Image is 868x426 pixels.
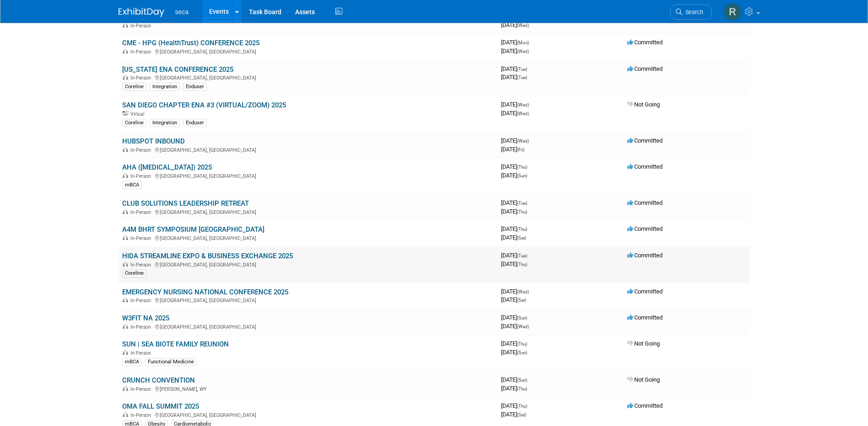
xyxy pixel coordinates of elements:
[517,67,527,72] span: (Tue)
[528,340,530,347] span: -
[122,101,286,109] a: SAN DIEGO CHAPTER ENA #3 (VIRTUAL/ZOOM) 2025
[517,235,526,240] span: (Sat)
[122,261,494,268] div: [GEOGRAPHIC_DATA], [GEOGRAPHIC_DATA]
[122,323,494,330] div: [GEOGRAPHIC_DATA], [GEOGRAPHIC_DATA]
[627,402,663,409] span: Committed
[123,412,128,417] img: In-Person Event
[122,208,494,215] div: [GEOGRAPHIC_DATA], [GEOGRAPHIC_DATA]
[517,253,527,258] span: (Tue)
[122,411,494,418] div: [GEOGRAPHIC_DATA], [GEOGRAPHIC_DATA]
[122,74,494,81] div: [GEOGRAPHIC_DATA], [GEOGRAPHIC_DATA]
[517,404,527,409] span: (Thu)
[130,75,154,81] span: In-Person
[130,209,154,215] span: In-Person
[517,173,527,178] span: (Sun)
[122,83,146,91] div: Coreline
[530,101,532,108] span: -
[517,289,529,294] span: (Wed)
[517,412,526,417] span: (Sat)
[627,163,663,170] span: Committed
[501,261,527,267] span: [DATE]
[145,358,197,366] div: Functional Medicine
[122,163,212,171] a: AHA ([MEDICAL_DATA]) 2025
[501,252,530,259] span: [DATE]
[528,199,530,206] span: -
[501,314,530,321] span: [DATE]
[501,172,527,179] span: [DATE]
[122,225,264,234] a: A4M BHRT SYMPOSIUM [GEOGRAPHIC_DATA]
[123,209,128,214] img: In-Person Event
[517,165,527,170] span: (Thu)
[130,298,154,304] span: In-Person
[530,137,532,144] span: -
[528,163,530,170] span: -
[501,402,530,409] span: [DATE]
[501,110,529,117] span: [DATE]
[627,288,663,295] span: Committed
[627,101,660,108] span: Not Going
[517,227,527,232] span: (Thu)
[517,147,524,152] span: (Fri)
[122,252,293,260] a: HIDA STREAMLINE EXPO & BUSINESS EXCHANGE 2025
[517,111,529,116] span: (Wed)
[501,146,524,153] span: [DATE]
[528,65,530,72] span: -
[122,402,199,410] a: OMA FALL SUMMIT 2025
[122,146,494,153] div: [GEOGRAPHIC_DATA], [GEOGRAPHIC_DATA]
[627,340,660,347] span: Not Going
[122,199,249,208] a: CLUB SOLUTIONS LEADERSHIP RETREAT
[501,208,527,215] span: [DATE]
[530,39,532,46] span: -
[501,74,527,80] span: [DATE]
[122,269,146,277] div: Coreline
[517,209,527,214] span: (Thu)
[122,137,185,145] a: HUBSPOT INBOUND
[122,48,494,55] div: [GEOGRAPHIC_DATA], [GEOGRAPHIC_DATA]
[130,324,154,330] span: In-Person
[517,298,526,303] span: (Sat)
[517,138,529,144] span: (Wed)
[501,234,526,241] span: [DATE]
[627,252,663,259] span: Committed
[501,163,530,170] span: [DATE]
[528,252,530,259] span: -
[122,172,494,179] div: [GEOGRAPHIC_DATA], [GEOGRAPHIC_DATA]
[627,225,663,232] span: Committed
[123,111,128,116] img: Virtual Event
[122,358,142,366] div: mBCA
[501,225,530,232] span: [DATE]
[517,49,529,54] span: (Wed)
[130,173,154,179] span: In-Person
[627,137,663,144] span: Committed
[123,350,128,355] img: In-Person Event
[122,39,259,47] a: CME - HPG (HealthTrust) CONFERENCE 2025
[517,40,529,45] span: (Mon)
[528,402,530,409] span: -
[130,111,147,117] span: Virtual
[130,23,154,29] span: In-Person
[501,349,527,356] span: [DATE]
[123,324,128,329] img: In-Person Event
[501,323,529,330] span: [DATE]
[122,65,233,74] a: [US_STATE] ENA CONFERENCE 2025
[627,314,663,321] span: Committed
[501,48,529,54] span: [DATE]
[122,234,494,241] div: [GEOGRAPHIC_DATA], [GEOGRAPHIC_DATA]
[130,49,154,55] span: In-Person
[150,119,180,127] div: Integration
[501,385,527,392] span: [DATE]
[501,39,532,46] span: [DATE]
[130,350,154,356] span: In-Person
[183,83,207,91] div: Enduser
[501,199,530,206] span: [DATE]
[530,288,532,295] span: -
[123,147,128,152] img: In-Person Event
[123,49,128,53] img: In-Person Event
[627,376,660,383] span: Not Going
[501,137,532,144] span: [DATE]
[528,225,530,232] span: -
[123,235,128,240] img: In-Person Event
[119,8,164,17] img: ExhibitDay
[175,8,189,16] span: seca
[517,262,527,267] span: (Thu)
